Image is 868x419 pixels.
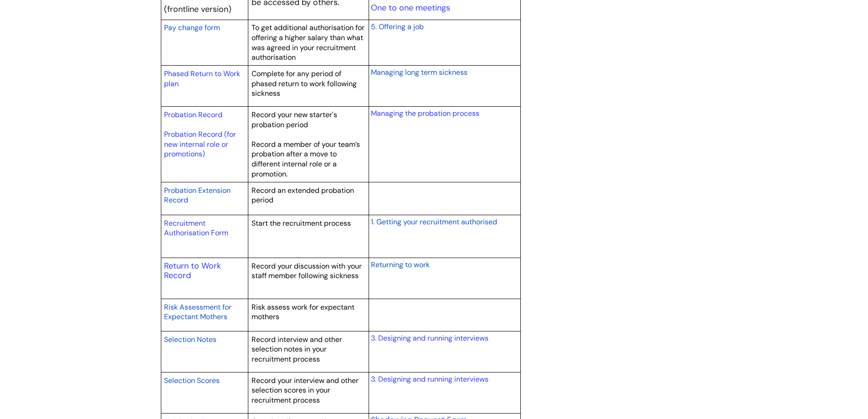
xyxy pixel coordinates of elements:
[252,186,354,205] span: Record an extended probation period
[252,69,357,98] span: Complete for any period of phased return to work following sickness
[371,22,424,31] span: 5. Offering a job
[164,69,240,88] a: Phased Return to Work plan
[164,335,216,344] span: Selection Notes
[164,334,216,345] a: Selection Notes
[252,302,354,322] span: Risk assess work for expectant mothers
[371,67,467,77] span: Managing long term sickness
[164,375,220,386] a: Selection Scores
[371,333,488,343] a: 3. Designing and running interviews
[371,2,450,13] a: One to one meetings
[371,259,430,270] a: Returning to work
[164,185,231,206] a: Probation Extension Record
[252,335,342,364] span: Record interview and other selection notes in your recruitment process
[371,67,467,78] a: Managing long term sickness
[164,129,236,159] a: Probation Record (for new internal role or promotions)
[164,218,228,238] a: Recruitment Authorisation Form
[371,21,424,32] a: 5. Offering a job
[252,110,337,129] span: Record your new starter's probation period
[164,376,220,385] span: Selection Scores
[164,302,231,322] span: Risk Assessment for Expectant Mothers
[252,218,351,228] span: Start the recruitment process
[252,376,359,405] span: Record your interview and other selection scores in your recruitment process
[371,374,488,384] a: 3. Designing and running interviews
[164,22,220,33] a: Pay change form
[371,260,430,269] span: Returning to work
[371,217,497,227] span: 1. Getting your recruitment authorised
[252,140,360,179] span: Record a member of your team’s probation after a move to different internal role or a promotion.
[164,110,222,119] a: Probation Record
[164,301,231,322] a: Risk Assessment for Expectant Mothers
[252,261,362,281] span: Record your discussion with your staff member following sickness
[164,186,231,205] span: Probation Extension Record
[371,216,497,227] a: 1. Getting your recruitment authorised
[164,260,221,281] a: Return to Work Record
[252,23,365,62] span: To get additional authorisation for offering a higher salary than what was agreed in your recruit...
[164,23,220,32] span: Pay change form
[371,109,479,118] a: Managing the probation process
